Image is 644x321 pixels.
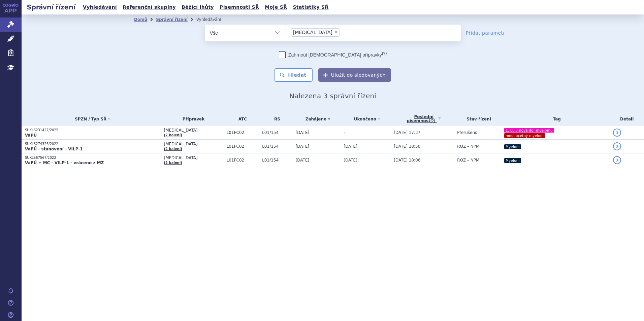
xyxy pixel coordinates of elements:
[334,30,338,34] span: ×
[382,51,387,56] abbr: (?)
[296,158,310,163] span: [DATE]
[501,112,610,126] th: Tag
[25,142,160,146] p: SUKLS274326/2022
[81,3,119,12] a: Vyhledávání
[344,144,357,149] span: [DATE]
[279,51,387,58] label: Zahrnout [DEMOGRAPHIC_DATA] přípravky
[457,158,479,163] span: ROZ – NPM
[223,112,259,126] th: ATC
[430,119,436,123] abbr: (?)
[164,133,182,137] a: (2 balení)
[342,28,345,36] input: [MEDICAL_DATA]
[22,2,81,12] h2: Správní řízení
[262,158,292,163] span: L01/154
[262,130,292,135] span: L01/154
[259,112,292,126] th: RS
[610,112,644,126] th: Detail
[613,142,621,150] a: detail
[296,144,310,149] span: [DATE]
[613,129,621,137] a: detail
[344,130,345,135] span: -
[25,133,37,138] strong: VaPÚ
[457,130,477,135] span: Přerušeno
[394,158,420,163] span: [DATE] 18:06
[344,114,390,124] a: Ukončeno
[275,68,313,82] button: Hledat
[180,3,216,12] a: Běžící lhůty
[504,144,521,149] i: Myelom
[218,3,261,12] a: Písemnosti SŘ
[318,68,391,82] button: Uložit do sledovaných
[613,156,621,164] a: detail
[25,160,104,165] strong: VaPÚ + MC - VILP-1 - vráceno z MZ
[291,3,330,12] a: Statistiky SŘ
[289,92,376,100] span: Nalezena 3 správní řízení
[196,14,230,25] li: Vyhledávání
[504,128,554,133] i: 1. LL u nově dg. myelomu
[25,114,160,124] a: SPZN / Typ SŘ
[457,144,479,149] span: ROZ – NPM
[160,112,223,126] th: Přípravek
[394,130,420,135] span: [DATE] 17:37
[262,144,292,149] span: L01/154
[263,3,289,12] a: Moje SŘ
[293,30,332,35] span: [MEDICAL_DATA]
[454,112,501,126] th: Stav řízení
[466,30,505,36] a: Přidat parametr
[227,130,259,135] span: L01FC02
[227,158,259,163] span: L01FC02
[296,130,310,135] span: [DATE]
[121,3,178,12] a: Referenční skupiny
[504,158,521,163] i: Myelom
[134,17,147,22] a: Domů
[25,155,160,160] p: SUKLS67567/2022
[164,128,223,133] span: [MEDICAL_DATA]
[164,147,182,151] a: (2 balení)
[227,144,259,149] span: L01FC02
[25,147,83,151] strong: VaPÚ - stanovení - VILP-1
[344,158,357,163] span: [DATE]
[504,133,545,138] i: mnohočetný myelom
[296,114,341,124] a: Zahájeno
[25,128,160,133] p: SUKLS231427/2025
[394,112,454,126] a: Poslednípísemnost(?)
[164,155,223,160] span: [MEDICAL_DATA]
[394,144,420,149] span: [DATE] 18:50
[156,17,188,22] a: Správní řízení
[164,161,182,165] a: (2 balení)
[164,142,223,146] span: [MEDICAL_DATA]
